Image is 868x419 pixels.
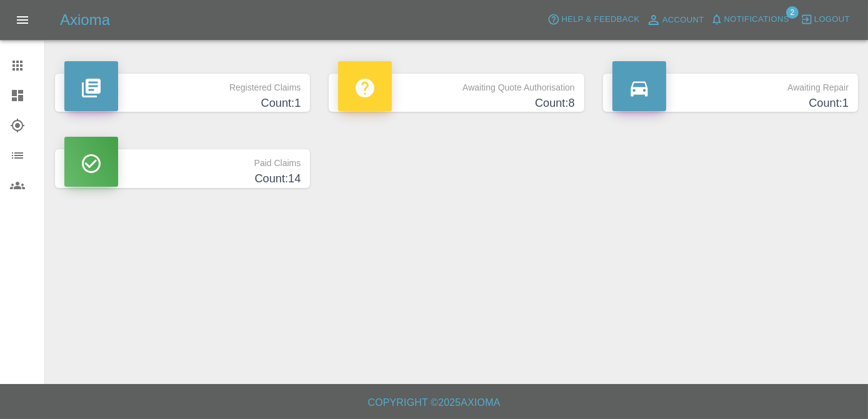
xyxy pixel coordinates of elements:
p: Awaiting Repair [612,74,849,95]
h4: Count: 1 [612,95,849,112]
span: Logout [814,12,850,27]
span: Notifications [724,12,789,27]
span: Account [662,13,704,27]
span: Help & Feedback [561,12,639,27]
h5: Axioma [60,10,110,30]
h4: Count: 8 [338,95,574,112]
button: Help & Feedback [544,10,642,29]
p: Awaiting Quote Authorisation [338,74,574,95]
button: Logout [797,10,853,29]
a: Account [643,10,707,30]
button: Open drawer [7,5,37,35]
h4: Count: 14 [64,170,301,187]
h6: Copyright © 2025 Axioma [10,394,858,412]
h4: Count: 1 [64,95,301,112]
p: Registered Claims [64,74,301,95]
a: Awaiting Quote AuthorisationCount:8 [329,74,584,112]
a: Registered ClaimsCount:1 [55,74,310,112]
button: Notifications [707,10,792,29]
a: Awaiting RepairCount:1 [603,74,858,112]
span: 2 [786,6,799,19]
p: Paid Claims [64,149,301,170]
a: Paid ClaimsCount:14 [55,149,310,187]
